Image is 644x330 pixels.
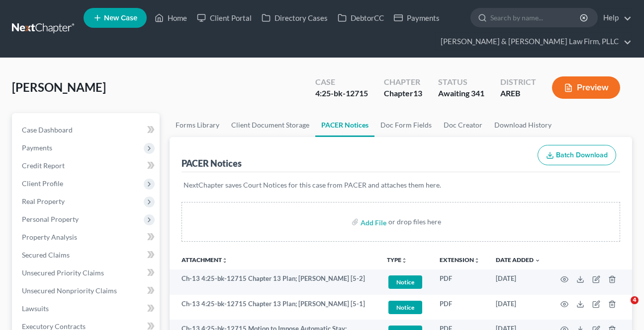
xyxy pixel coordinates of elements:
[192,9,257,27] a: Client Portal
[225,113,315,137] a: Client Document Storage
[488,269,549,295] td: [DATE]
[14,246,160,264] a: Secured Claims
[170,113,225,137] a: Forms Library
[432,269,488,295] td: PDF
[500,88,536,99] div: AREB
[22,197,65,205] span: Real Property
[413,88,422,98] span: 13
[315,113,374,137] a: PACER Notices
[387,274,424,290] a: Notice
[182,157,242,169] div: PACER Notices
[182,256,228,264] a: Attachmentunfold_more
[104,14,137,22] span: New Case
[374,113,438,137] a: Doc Form Fields
[440,256,480,264] a: Extensionunfold_more
[490,8,581,27] input: Search by name...
[436,33,632,51] a: [PERSON_NAME] & [PERSON_NAME] Law Firm, PLLC
[610,296,634,320] iframe: Intercom live chat
[488,295,549,320] td: [DATE]
[184,180,618,190] p: NextChapter saves Court Notices for this case from PACER and attaches them here.
[438,76,484,88] div: Status
[22,233,77,241] span: Property Analysis
[22,126,73,134] span: Case Dashboard
[556,151,608,159] span: Batch Download
[496,256,541,264] a: Date Added expand_more
[387,257,407,264] button: TYPEunfold_more
[315,76,368,88] div: Case
[474,258,480,264] i: unfold_more
[333,9,389,27] a: DebtorCC
[14,300,160,318] a: Lawsuits
[14,157,160,175] a: Credit Report
[388,275,422,289] span: Notice
[22,215,79,223] span: Personal Property
[384,88,422,99] div: Chapter
[170,295,379,320] td: Ch-13 4:25-bk-12715 Chapter 13 Plan; [PERSON_NAME] [5-1]
[438,113,488,137] a: Doc Creator
[438,88,484,99] div: Awaiting 341
[14,282,160,300] a: Unsecured Nonpriority Claims
[552,76,620,99] button: Preview
[598,9,632,27] a: Help
[14,264,160,282] a: Unsecured Priority Claims
[384,76,422,88] div: Chapter
[22,143,52,152] span: Payments
[488,113,557,137] a: Download History
[14,121,160,139] a: Case Dashboard
[22,268,104,277] span: Unsecured Priority Claims
[22,251,70,259] span: Secured Claims
[22,304,49,313] span: Lawsuits
[388,301,422,314] span: Notice
[150,9,192,27] a: Home
[389,9,445,27] a: Payments
[170,269,379,295] td: Ch-13 4:25-bk-12715 Chapter 13 Plan; [PERSON_NAME] [5-2]
[22,179,63,188] span: Client Profile
[22,286,117,295] span: Unsecured Nonpriority Claims
[257,9,333,27] a: Directory Cases
[14,228,160,246] a: Property Analysis
[12,80,106,94] span: [PERSON_NAME]
[538,145,616,166] button: Batch Download
[222,258,228,264] i: unfold_more
[315,88,368,99] div: 4:25-bk-12715
[387,299,424,316] a: Notice
[401,258,407,264] i: unfold_more
[22,161,65,170] span: Credit Report
[631,296,639,304] span: 4
[500,76,536,88] div: District
[432,295,488,320] td: PDF
[388,217,441,227] div: or drop files here
[535,258,541,264] i: expand_more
